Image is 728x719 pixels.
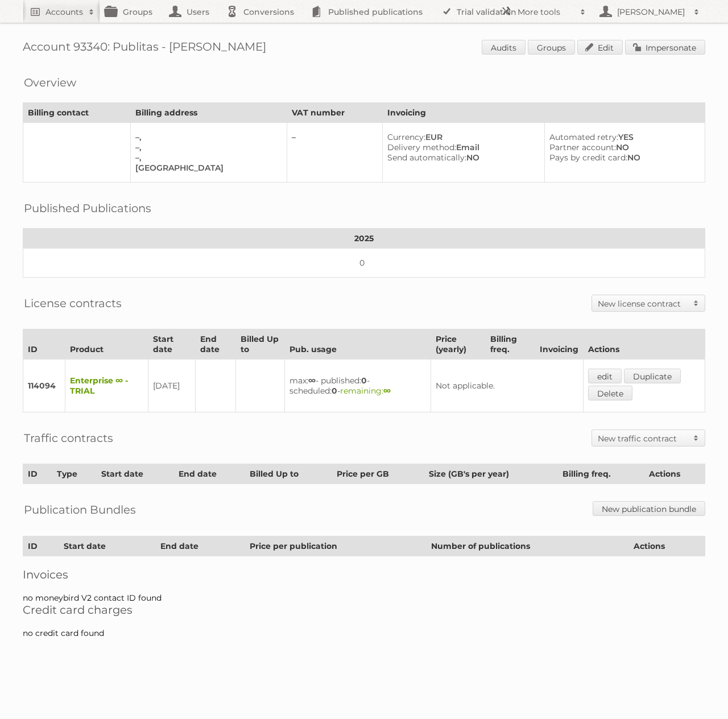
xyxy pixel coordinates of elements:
[528,40,575,55] a: Groups
[287,123,382,183] td: –
[135,132,278,142] div: –,
[24,501,136,518] h2: Publication Bundles
[625,40,705,55] a: Impersonate
[535,329,584,359] th: Invoicing
[59,536,156,556] th: Start date
[614,6,688,18] h2: [PERSON_NAME]
[135,152,278,163] div: –,
[486,329,535,359] th: Billing freq.
[23,329,65,359] th: ID
[598,433,688,444] h2: New traffic contract
[308,375,316,386] strong: ∞
[387,142,456,152] span: Delivery method:
[287,103,382,123] th: VAT number
[592,295,705,311] a: New license contract
[332,386,337,396] strong: 0
[45,6,83,18] h2: Accounts
[424,464,558,484] th: Size (GB's per year)
[688,430,705,446] span: Toggle
[584,329,705,359] th: Actions
[23,40,705,57] h1: Account 93340: Publitas - [PERSON_NAME]
[23,229,705,249] th: 2025
[482,40,526,55] a: Audits
[24,429,113,447] h2: Traffic contracts
[236,329,285,359] th: Billed Up to
[431,359,584,412] td: Not applicable.
[387,152,535,163] div: NO
[52,464,97,484] th: Type
[383,386,391,396] strong: ∞
[628,536,705,556] th: Actions
[558,464,644,484] th: Billing freq.
[24,74,76,91] h2: Overview
[624,369,681,383] a: Duplicate
[65,329,148,359] th: Product
[23,536,59,556] th: ID
[549,132,618,142] span: Automated retry:
[518,6,574,18] h2: More tools
[592,430,705,446] a: New traffic contract
[196,329,236,359] th: End date
[588,369,622,383] a: edit
[549,132,696,142] div: YES
[387,142,535,152] div: Email
[173,464,245,484] th: End date
[23,464,52,484] th: ID
[549,142,696,152] div: NO
[23,249,705,278] td: 0
[135,163,278,173] div: [GEOGRAPHIC_DATA]
[431,329,486,359] th: Price (yearly)
[382,103,705,123] th: Invoicing
[148,329,196,359] th: Start date
[549,142,616,152] span: Partner account:
[588,386,632,400] a: Delete
[332,464,424,484] th: Price per GB
[577,40,623,55] a: Edit
[245,536,426,556] th: Price per publication
[24,295,122,312] h2: License contracts
[387,132,425,142] span: Currency:
[156,536,245,556] th: End date
[23,359,65,412] td: 114094
[23,568,705,581] h2: Invoices
[387,152,466,163] span: Send automatically:
[97,464,173,484] th: Start date
[549,152,696,163] div: NO
[148,359,196,412] td: [DATE]
[23,603,705,617] h2: Credit card charges
[361,375,367,386] strong: 0
[688,295,705,311] span: Toggle
[549,152,627,163] span: Pays by credit card:
[285,359,431,412] td: max: - published: - scheduled: -
[23,103,131,123] th: Billing contact
[644,464,705,484] th: Actions
[387,132,535,142] div: EUR
[598,298,688,309] h2: New license contract
[24,200,151,217] h2: Published Publications
[426,536,628,556] th: Number of publications
[131,103,287,123] th: Billing address
[285,329,431,359] th: Pub. usage
[593,501,705,516] a: New publication bundle
[340,386,391,396] span: remaining:
[245,464,332,484] th: Billed Up to
[135,142,278,152] div: –,
[65,359,148,412] td: Enterprise ∞ - TRIAL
